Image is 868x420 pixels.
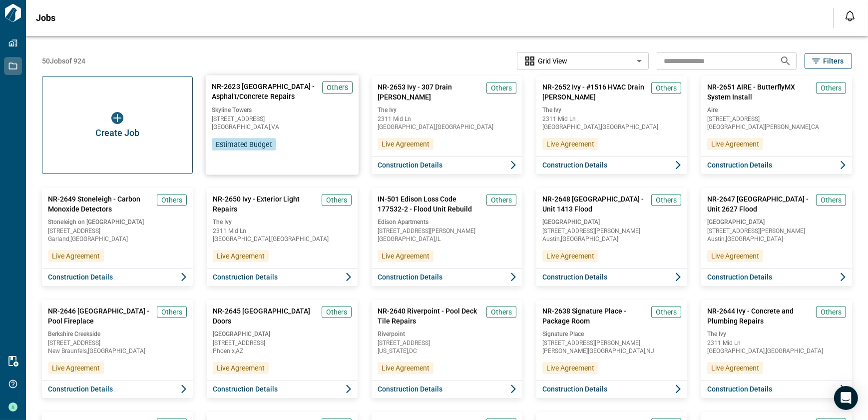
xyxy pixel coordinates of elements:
[382,139,430,149] span: Live Agreement
[656,307,677,317] span: Others
[536,268,687,286] button: Construction Details
[517,51,649,71] div: Without label
[212,116,353,122] span: [STREET_ADDRESS]
[378,106,516,114] span: The Ivy
[546,139,594,149] span: Live Agreement
[52,251,100,261] span: Live Agreement
[834,386,858,410] div: Open Intercom Messenger
[213,228,352,234] span: 2311 Mid Ln
[707,348,846,354] span: [GEOGRAPHIC_DATA] , [GEOGRAPHIC_DATA]
[711,363,759,373] span: Live Agreement
[542,124,681,130] span: [GEOGRAPHIC_DATA] , [GEOGRAPHIC_DATA]
[378,124,516,130] span: [GEOGRAPHIC_DATA] , [GEOGRAPHIC_DATA]
[382,363,430,373] span: Live Agreement
[378,82,482,102] span: NR-2653 Ivy - 307 Drain [PERSON_NAME]
[536,380,687,398] button: Construction Details
[491,83,512,93] span: Others
[372,380,522,398] button: Construction Details
[542,306,647,326] span: NR-2638 Signature Place - Package Room
[711,139,759,149] span: Live Agreement
[821,307,842,317] span: Others
[707,330,846,338] span: The Ivy
[707,228,846,234] span: [STREET_ADDRESS][PERSON_NAME]
[707,82,812,102] span: NR-2651 AIRE - ButterflyMX System Install
[707,384,772,394] span: Construction Details
[161,307,182,317] span: Others
[42,380,193,398] button: Construction Details
[805,53,852,69] button: Filters
[327,82,348,92] span: Others
[823,56,844,66] span: Filters
[48,218,187,226] span: Stoneleigh on [GEOGRAPHIC_DATA]
[707,124,846,130] span: [GEOGRAPHIC_DATA][PERSON_NAME] , CA
[542,106,681,114] span: The Ivy
[491,307,512,317] span: Others
[546,363,594,373] span: Live Agreement
[213,218,352,226] span: The Ivy
[378,218,516,226] span: Edison Apartments
[48,348,187,354] span: New Braunfels , [GEOGRAPHIC_DATA]
[378,348,516,354] span: [US_STATE] , DC
[707,194,812,214] span: NR-2647 [GEOGRAPHIC_DATA] - Unit 2627 Flood
[48,236,187,242] span: Garland , [GEOGRAPHIC_DATA]
[542,228,681,234] span: [STREET_ADDRESS][PERSON_NAME]
[656,83,677,93] span: Others
[111,112,123,124] img: icon button
[542,330,681,338] span: Signature Place
[48,194,153,214] span: NR-2649 Stoneleigh - Carbon Monoxide Detectors
[707,160,772,170] span: Construction Details
[48,272,113,282] span: Construction Details
[48,384,113,394] span: Construction Details
[707,218,846,226] span: [GEOGRAPHIC_DATA]
[542,116,681,122] span: 2311 Mid Ln
[48,330,187,338] span: Berkshire Creekside
[378,340,516,346] span: [STREET_ADDRESS]
[711,251,759,261] span: Live Agreement
[42,56,85,66] span: 50 Jobs of 924
[378,272,442,282] span: Construction Details
[95,128,139,138] span: Create Job
[821,195,842,205] span: Others
[378,116,516,122] span: 2311 Mid Ln
[656,195,677,205] span: Others
[776,51,796,71] button: Search jobs
[542,340,681,346] span: [STREET_ADDRESS][PERSON_NAME]
[217,363,265,373] span: Live Agreement
[42,268,193,286] button: Construction Details
[378,384,442,394] span: Construction Details
[326,195,347,205] span: Others
[48,306,153,326] span: NR-2646 [GEOGRAPHIC_DATA] - Pool Fireplace
[213,330,352,338] span: [GEOGRAPHIC_DATA]
[52,363,100,373] span: Live Agreement
[212,81,318,102] span: NR-2623 [GEOGRAPHIC_DATA] - Asphalt/Concrete Repairs
[207,380,358,398] button: Construction Details
[701,156,852,174] button: Construction Details
[213,384,278,394] span: Construction Details
[378,228,516,234] span: [STREET_ADDRESS][PERSON_NAME]
[542,272,607,282] span: Construction Details
[542,236,681,242] span: Austin , [GEOGRAPHIC_DATA]
[213,194,318,214] span: NR-2650 Ivy - Exterior Light Repairs
[213,340,352,346] span: [STREET_ADDRESS]
[326,307,347,317] span: Others
[707,272,772,282] span: Construction Details
[372,156,522,174] button: Construction Details
[207,268,358,286] button: Construction Details
[536,156,687,174] button: Construction Details
[378,306,482,326] span: NR-2640 Riverpoint - Pool Deck Tile Repairs
[701,268,852,286] button: Construction Details
[491,195,512,205] span: Others
[213,272,278,282] span: Construction Details
[378,236,516,242] span: [GEOGRAPHIC_DATA] , IL
[542,218,681,226] span: [GEOGRAPHIC_DATA]
[707,236,846,242] span: Austin , [GEOGRAPHIC_DATA]
[48,340,187,346] span: [STREET_ADDRESS]
[213,348,352,354] span: Phoenix , AZ
[372,268,522,286] button: Construction Details
[161,195,182,205] span: Others
[701,380,852,398] button: Construction Details
[546,251,594,261] span: Live Agreement
[378,160,442,170] span: Construction Details
[382,251,430,261] span: Live Agreement
[707,106,846,114] span: Aire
